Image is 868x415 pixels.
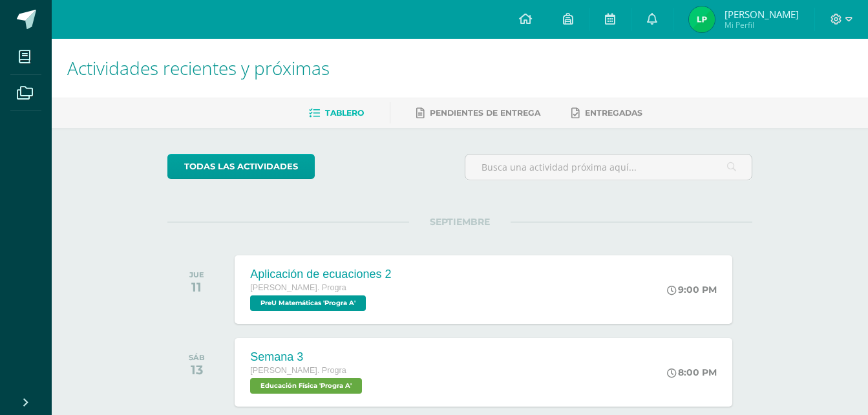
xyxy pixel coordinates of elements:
[667,284,717,295] div: 9:00 PM
[189,270,204,279] div: JUE
[667,367,717,378] div: 8:00 PM
[571,103,642,123] a: Entregadas
[250,283,346,292] span: [PERSON_NAME]. Progra
[465,154,752,180] input: Busca una actividad próxima aquí...
[250,366,346,375] span: [PERSON_NAME]. Progra
[250,378,362,394] span: Educación Física 'Progra A'
[689,6,715,32] img: 5bd285644e8b6dbc372e40adaaf14996.png
[409,216,511,228] span: SEPTIEMBRE
[67,56,330,80] span: Actividades recientes y próximas
[325,108,364,118] span: Tablero
[189,362,205,378] div: 13
[585,108,642,118] span: Entregadas
[725,19,799,30] span: Mi Perfil
[430,108,540,118] span: Pendientes de entrega
[250,295,366,311] span: PreU Matemáticas 'Progra A'
[167,154,315,179] a: todas las Actividades
[189,279,204,295] div: 11
[189,353,205,362] div: SÁB
[250,350,365,364] div: Semana 3
[416,103,540,123] a: Pendientes de entrega
[725,8,799,21] span: [PERSON_NAME]
[309,103,364,123] a: Tablero
[250,268,391,281] div: Aplicación de ecuaciones 2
